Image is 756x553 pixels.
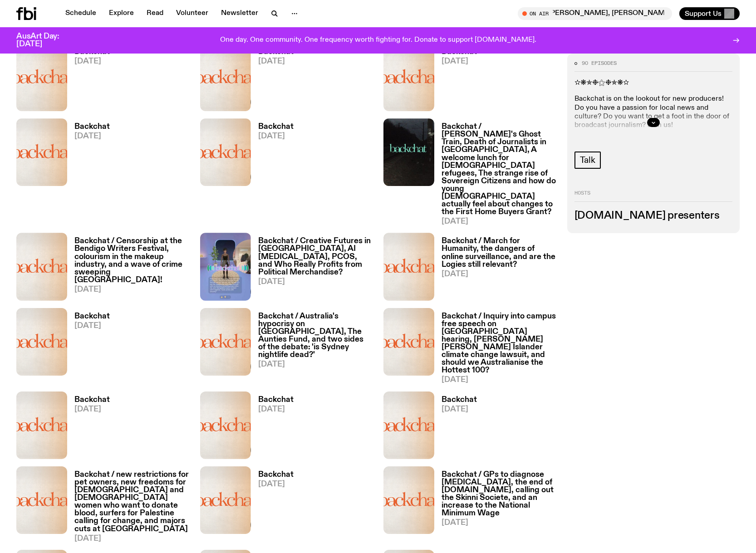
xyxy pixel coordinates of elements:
a: Schedule [60,7,102,20]
h3: Backchat [258,396,294,404]
span: [DATE] [442,270,556,278]
h3: [DOMAIN_NAME] presenters [574,211,733,221]
a: Newsletter [216,7,264,20]
a: Explore [103,7,139,20]
a: Talk [574,152,601,169]
span: [DATE] [442,58,477,65]
h3: Backchat / new restrictions for pet owners, new freedoms for [DEMOGRAPHIC_DATA] and [DEMOGRAPHIC_... [74,471,189,533]
h3: Backchat [74,123,110,131]
span: [DATE] [442,406,477,413]
h3: Backchat / March for Humanity, the dangers of online surveillance, and are the Logies still relev... [442,237,556,268]
span: [DATE] [74,406,110,413]
span: 90 episodes [582,61,617,66]
a: Backchat / new restrictions for pet owners, new freedoms for [DEMOGRAPHIC_DATA] and [DEMOGRAPHIC_... [67,471,189,543]
a: Backchat / GPs to diagnose [MEDICAL_DATA], the end of [DOMAIN_NAME], calling out the Skinni Socie... [434,471,556,543]
a: Backchat[DATE] [251,48,294,111]
button: On AirThe Playlist / [PERSON_NAME]'s Last Playlist :'( w/ [PERSON_NAME], [PERSON_NAME], [PERSON_N... [518,7,672,20]
span: [DATE] [258,132,294,140]
h3: Backchat [74,313,110,320]
span: [DATE] [442,376,556,384]
h3: Backchat [258,123,294,131]
span: [DATE] [74,535,189,543]
span: Talk [580,156,595,166]
a: Backchat[DATE] [251,123,294,225]
span: [DATE] [74,286,189,294]
a: Backchat[DATE] [251,471,294,543]
h3: Backchat [74,396,110,404]
a: Read [141,7,169,20]
a: Backchat / Censorship at the Bendigo Writers Festival, colourism in the makeup industry, and a wa... [67,237,189,300]
h3: AusArt Day: [DATE] [16,33,74,48]
h2: Hosts [574,191,733,202]
h3: Backchat / Inquiry into campus free speech on [GEOGRAPHIC_DATA] hearing, [PERSON_NAME] [PERSON_NA... [442,313,556,375]
a: Backchat[DATE] [67,396,110,459]
span: [DATE] [258,361,373,368]
a: Backchat / [PERSON_NAME]'s Ghost Train, Death of Journalists in [GEOGRAPHIC_DATA], A welcome lunc... [434,123,556,225]
a: Backchat / Australia's hypocrisy on [GEOGRAPHIC_DATA], The Aunties Fund, and two sides of the deb... [251,313,373,384]
a: Backchat / Creative Futures in [GEOGRAPHIC_DATA], AI [MEDICAL_DATA], PCOS, and Who Really Profits... [251,237,373,300]
span: [DATE] [74,322,110,330]
p: ✫❋✯❉⚝❉✯❋✫ [574,79,733,88]
span: [DATE] [442,218,556,225]
span: [DATE] [258,278,373,286]
a: Backchat[DATE] [251,396,294,459]
span: [DATE] [74,132,110,140]
h3: Backchat [258,471,294,479]
h3: Backchat [442,396,477,404]
a: Backchat / Inquiry into campus free speech on [GEOGRAPHIC_DATA] hearing, [PERSON_NAME] [PERSON_NA... [434,313,556,384]
button: Support Us [679,7,740,20]
span: Support Us [685,10,722,18]
a: Backchat[DATE] [67,123,110,225]
a: Backchat[DATE] [434,48,477,111]
h3: Backchat / [PERSON_NAME]'s Ghost Train, Death of Journalists in [GEOGRAPHIC_DATA], A welcome lunc... [442,123,556,216]
span: [DATE] [74,58,110,65]
p: One day. One community. One frequency worth fighting for. Donate to support [DOMAIN_NAME]. [220,36,536,44]
a: Volunteer [171,7,214,20]
p: Backchat is on the lookout for new producers! Do you have a passion for local news and culture? D... [574,95,733,130]
a: Backchat[DATE] [434,396,477,459]
a: Backchat / March for Humanity, the dangers of online surveillance, and are the Logies still relev... [434,237,556,300]
span: [DATE] [258,480,294,488]
h3: Backchat / Australia's hypocrisy on [GEOGRAPHIC_DATA], The Aunties Fund, and two sides of the deb... [258,313,373,359]
h3: Backchat / Creative Futures in [GEOGRAPHIC_DATA], AI [MEDICAL_DATA], PCOS, and Who Really Profits... [258,237,373,276]
a: Backchat[DATE] [67,313,110,384]
span: [DATE] [258,406,294,413]
span: [DATE] [442,519,556,527]
span: [DATE] [258,58,294,65]
h3: Backchat / Censorship at the Bendigo Writers Festival, colourism in the makeup industry, and a wa... [74,237,189,284]
h3: Backchat / GPs to diagnose [MEDICAL_DATA], the end of [DOMAIN_NAME], calling out the Skinni Socie... [442,471,556,518]
a: Backchat[DATE] [67,48,110,111]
